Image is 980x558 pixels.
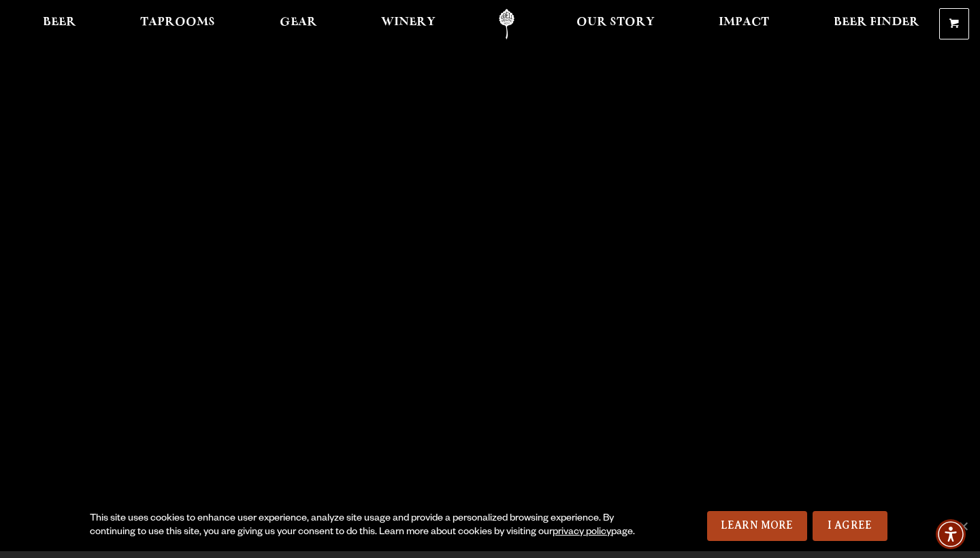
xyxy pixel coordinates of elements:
a: Gear [271,9,326,39]
a: Odell Home [481,9,532,39]
span: Impact [719,17,769,28]
div: This site uses cookies to enhance user experience, analyze site usage and provide a personalized ... [90,512,637,540]
span: Our Story [576,17,655,28]
span: Beer [43,17,76,28]
a: Beer [34,9,85,39]
a: Winery [372,9,444,39]
a: privacy policy [553,527,611,538]
a: Impact [710,9,778,39]
div: Accessibility Menu [936,519,966,549]
a: Beer Finder [825,9,928,39]
a: Learn More [707,511,807,541]
span: Beer Finder [834,17,919,28]
a: Taprooms [131,9,224,39]
span: Winery [381,17,436,28]
a: I Agree [813,511,887,541]
span: Taprooms [140,17,215,28]
a: Our Story [568,9,664,39]
span: Gear [280,17,317,28]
